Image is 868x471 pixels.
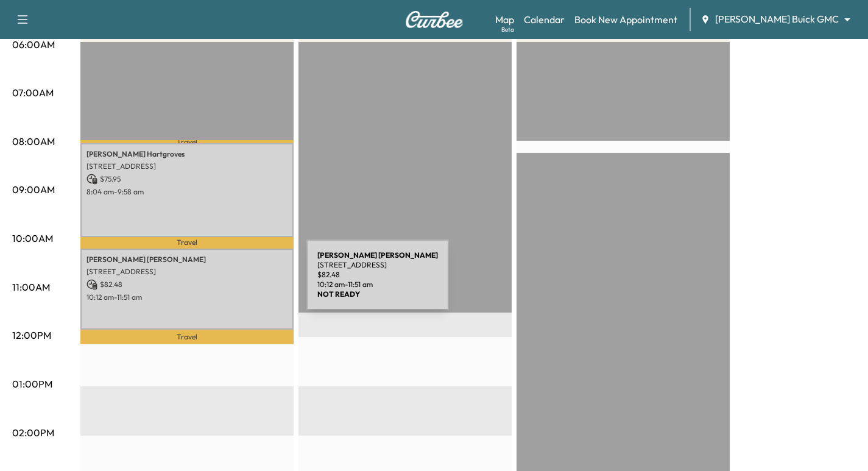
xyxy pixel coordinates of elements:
p: Travel [80,330,294,344]
p: 06:00AM [12,37,55,52]
p: [PERSON_NAME] [PERSON_NAME] [86,255,288,264]
a: MapBeta [495,12,514,27]
p: 09:00AM [12,182,55,197]
p: $ 82.48 [86,279,288,290]
p: 01:00PM [12,377,52,391]
p: 10:12 am - 11:51 am [86,292,288,302]
a: Book New Appointment [574,12,677,27]
p: 12:00PM [12,328,51,342]
div: Beta [501,25,514,34]
img: Curbee Logo [405,11,464,28]
span: [PERSON_NAME] Buick GMC [715,12,839,26]
p: $ 75.95 [86,174,288,185]
p: Travel [80,237,294,249]
p: 02:00PM [12,425,54,440]
p: 8:04 am - 9:58 am [86,187,288,197]
p: 10:00AM [12,231,53,246]
p: 08:00AM [12,134,55,149]
p: 07:00AM [12,85,54,100]
p: Travel [80,140,294,143]
a: Calendar [524,12,565,27]
p: 11:00AM [12,280,50,294]
p: [PERSON_NAME] Hartgroves [86,149,288,159]
p: [STREET_ADDRESS] [86,267,288,277]
p: [STREET_ADDRESS] [86,161,288,171]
